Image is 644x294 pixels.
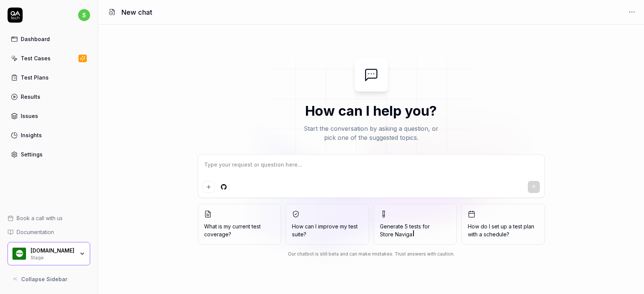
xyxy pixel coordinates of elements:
a: Issues [8,109,90,123]
button: Collapse Sidebar [8,271,90,286]
div: Test Plans [21,73,49,81]
span: How can I improve my test suite? [292,222,363,238]
div: Dashboard [21,35,50,43]
a: Book a call with us [8,214,90,222]
button: How can I improve my test suite? [286,204,369,245]
div: Our chatbot is still beta and can make mistakes. Trust answers with caution. [198,251,545,257]
span: What is my current test coverage? [204,222,275,238]
span: Book a call with us [17,214,63,222]
a: Test Plans [8,70,90,85]
h1: New chat [121,7,152,17]
span: Documentation [17,228,54,236]
a: Insights [8,128,90,142]
img: Pricer.com Logo [12,247,26,260]
div: Insights [21,131,42,139]
a: Results [8,89,90,104]
button: Generate 5 tests forStore Naviga [373,204,457,245]
a: Documentation [8,228,90,236]
div: Test Cases [21,54,51,62]
button: What is my current test coverage? [198,204,281,245]
button: Add attachment [203,181,215,193]
button: Pricer.com Logo[DOMAIN_NAME]Stage [8,242,90,265]
div: Settings [21,150,43,158]
span: s [78,9,90,21]
div: Results [21,93,40,101]
a: Dashboard [8,32,90,46]
span: How do I set up a test plan with a schedule? [468,222,538,238]
a: Test Cases [8,51,90,66]
a: Settings [8,147,90,162]
div: Issues [21,112,38,120]
span: Generate 5 tests for [380,222,450,238]
button: s [78,8,90,23]
div: Pricer.com [31,247,74,254]
span: Collapse Sidebar [21,275,68,283]
span: Store Naviga [380,231,412,237]
div: Stage [31,254,74,260]
button: How do I set up a test plan with a schedule? [461,204,545,245]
